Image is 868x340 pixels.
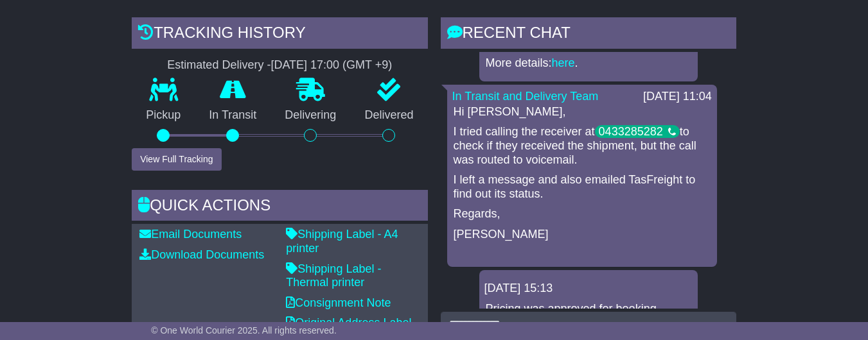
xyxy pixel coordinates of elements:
div: [DATE] 11:04 [643,90,712,104]
p: Hi [PERSON_NAME], [454,105,711,119]
div: Quick Actions [132,190,427,225]
p: More details: . [486,56,691,71]
a: Email Documents [139,228,242,241]
p: [PERSON_NAME] [454,228,711,242]
p: I left a message and also emailed TasFreight to find out its status. [454,173,711,201]
span: © One World Courier 2025. All rights reserved. [151,325,337,336]
a: In Transit and Delivery Team [452,90,599,103]
a: Shipping Label - A4 printer [286,228,398,255]
div: [DATE] 15:13 [484,282,693,296]
p: In Transit [195,108,270,123]
a: Download Documents [139,248,264,261]
div: RECENT CHAT [441,17,736,52]
div: 0433285282 [595,125,680,138]
a: Shipping Label - Thermal printer [286,262,381,289]
p: Delivering [270,108,350,123]
a: here [552,56,575,69]
p: Regards, [454,207,711,221]
p: I tried calling the receiver at to check if they received the shipment, but the call was routed t... [454,125,711,167]
a: Consignment Note [286,296,391,309]
div: Tracking history [132,17,427,52]
button: View Full Tracking [132,148,221,171]
div: [DATE] 17:00 (GMT +9) [270,58,392,72]
a: Original Address Label [286,316,411,329]
div: Estimated Delivery - [132,58,427,72]
p: Delivered [350,108,427,123]
p: Pricing was approved for booking OWCAU647332AU. [486,302,691,330]
p: Pickup [132,108,195,123]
